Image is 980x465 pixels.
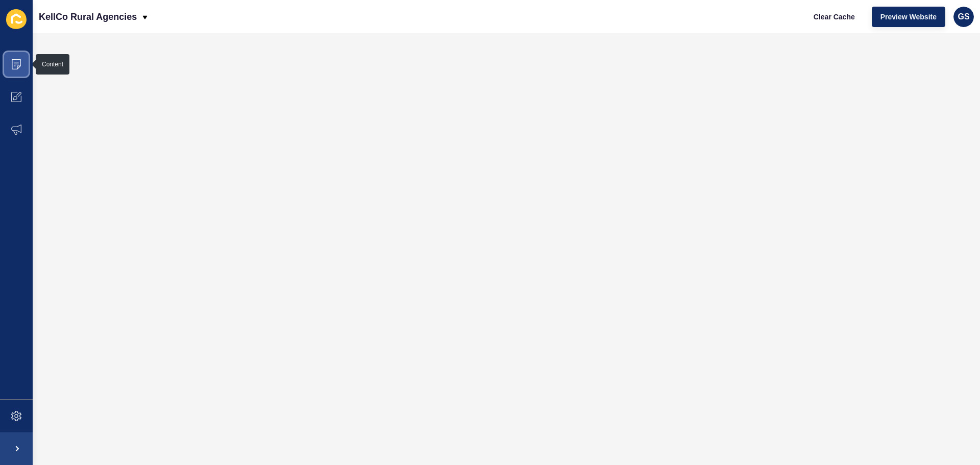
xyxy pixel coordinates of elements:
button: Preview Website [872,7,945,27]
span: Clear Cache [814,12,855,22]
p: KellCo Rural Agencies [39,4,137,30]
span: GS [958,12,969,22]
span: Preview Website [880,12,937,22]
button: Clear Cache [805,7,864,27]
div: Content [42,60,63,68]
